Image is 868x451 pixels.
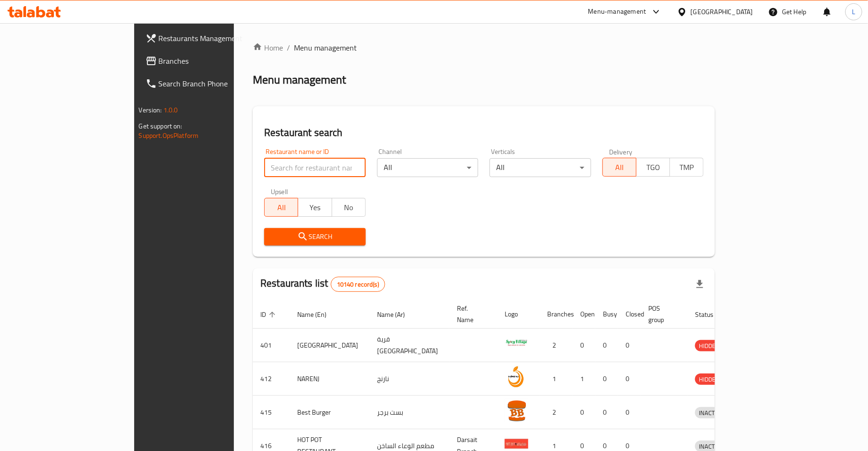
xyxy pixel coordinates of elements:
[253,42,715,53] nav: breadcrumb
[595,396,618,429] td: 0
[287,42,290,53] li: /
[695,340,723,351] div: HIDDEN
[573,362,595,396] td: 1
[497,300,540,329] th: Logo
[852,7,855,17] span: L
[695,408,727,418] span: INACTIVE
[264,126,704,140] h2: Restaurant search
[695,407,727,418] div: INACTIVE
[370,362,449,396] td: نارنج
[573,396,595,429] td: 0
[290,362,370,396] td: NARENJ
[688,273,711,296] div: Export file
[377,158,479,177] div: All
[377,309,417,320] span: Name (Ar)
[618,362,641,396] td: 0
[618,396,641,429] td: 0
[268,201,294,214] span: All
[264,198,298,217] button: All
[159,78,272,89] span: Search Branch Phone
[302,201,328,214] span: Yes
[505,332,528,355] img: Spicy Village
[370,396,449,429] td: بست برجر
[298,198,332,217] button: Yes
[505,365,528,389] img: NARENJ
[290,396,370,429] td: Best Burger
[573,300,595,329] th: Open
[505,399,528,422] img: Best Burger
[602,158,636,177] button: All
[540,300,573,329] th: Branches
[139,120,182,132] span: Get support on:
[297,309,339,320] span: Name (En)
[332,198,366,217] button: No
[138,50,279,72] a: Branches
[695,340,723,351] span: HIDDEN
[260,276,385,292] h2: Restaurants list
[272,231,358,243] span: Search
[609,148,633,155] label: Delivery
[540,362,573,396] td: 1
[264,228,366,246] button: Search
[670,158,704,177] button: TMP
[695,309,726,320] span: Status
[331,280,385,289] span: 10140 record(s)
[607,161,633,174] span: All
[595,329,618,362] td: 0
[139,129,199,142] a: Support.OpsPlatform
[336,201,362,214] span: No
[691,7,753,17] div: [GEOGRAPHIC_DATA]
[695,374,723,385] div: HIDDEN
[648,303,676,325] span: POS group
[457,303,486,325] span: Ref. Name
[264,158,366,177] input: Search for restaurant name or ID..
[159,33,272,44] span: Restaurants Management
[595,300,618,329] th: Busy
[618,329,641,362] td: 0
[595,362,618,396] td: 0
[138,27,279,50] a: Restaurants Management
[271,188,288,195] label: Upsell
[159,55,272,67] span: Branches
[695,374,723,385] span: HIDDEN
[253,72,346,87] h2: Menu management
[674,161,700,174] span: TMP
[331,277,385,292] div: Total records count
[139,104,162,116] span: Version:
[573,329,595,362] td: 0
[636,158,670,177] button: TGO
[260,309,278,320] span: ID
[618,300,641,329] th: Closed
[138,72,279,95] a: Search Branch Phone
[290,329,370,362] td: [GEOGRAPHIC_DATA]
[163,104,178,116] span: 1.0.0
[540,329,573,362] td: 2
[640,161,666,174] span: TGO
[490,158,591,177] div: All
[294,42,357,53] span: Menu management
[588,6,646,17] div: Menu-management
[370,329,449,362] td: قرية [GEOGRAPHIC_DATA]
[540,396,573,429] td: 2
